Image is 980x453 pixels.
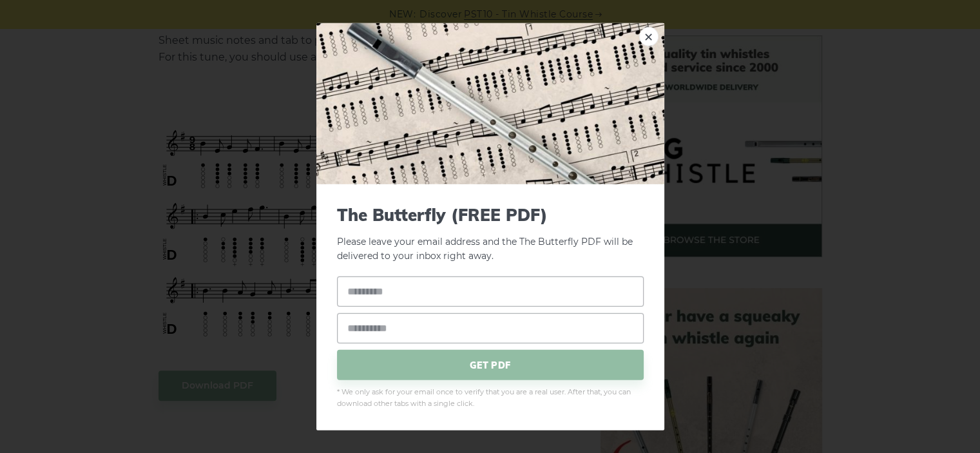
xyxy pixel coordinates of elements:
p: Please leave your email address and the The Butterfly PDF will be delivered to your inbox right a... [337,204,644,264]
img: Tin Whistle Tab Preview [316,23,664,184]
span: GET PDF [337,350,644,380]
a: × [639,26,658,46]
span: The Butterfly (FREE PDF) [337,204,644,224]
span: * We only ask for your email once to verify that you are a real user. After that, you can downloa... [337,387,644,410]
